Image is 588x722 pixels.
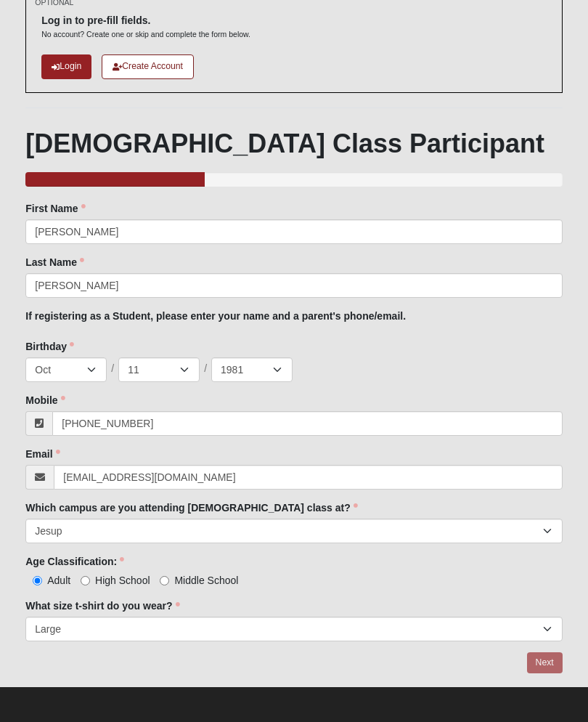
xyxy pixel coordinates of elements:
label: Mobile [25,393,65,407]
p: No account? Create one or skip and complete the form below. [41,29,250,40]
label: Birthday [25,339,74,354]
h1: [DEMOGRAPHIC_DATA] Class Participant [25,128,563,159]
label: First Name [25,201,85,216]
input: Middle School [160,576,169,585]
span: Middle School [174,575,238,586]
a: Create Account [102,54,194,78]
h6: Log in to pre-fill fields. [41,15,250,27]
span: / [204,361,207,377]
b: If registering as a Student, please enter your name and a parent's phone/email. [25,310,406,322]
span: High School [95,575,150,586]
input: Adult [33,576,42,585]
label: Which campus are you attending [DEMOGRAPHIC_DATA] class at? [25,500,358,515]
span: / [111,361,114,377]
input: High School [81,576,90,585]
label: Last Name [25,255,84,269]
a: Login [41,54,91,78]
label: Age Classification: [25,554,124,569]
label: Email [25,447,60,461]
label: What size t-shirt do you wear? [25,599,179,613]
span: Adult [47,575,70,586]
